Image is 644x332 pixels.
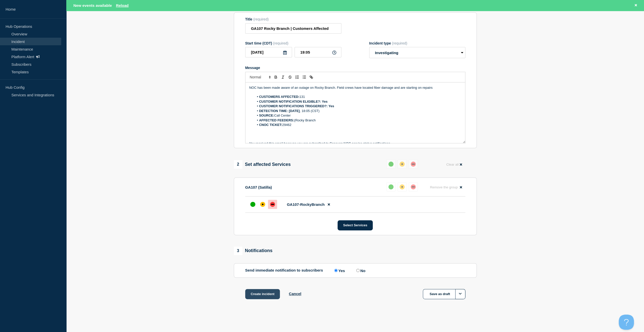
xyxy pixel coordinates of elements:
span: (required) [392,41,407,45]
div: Title [245,17,341,21]
button: Toggle strikethrough text [286,74,294,80]
button: Clear all [443,160,465,169]
button: Cancel [289,292,301,296]
button: up [386,160,396,169]
div: affected [400,184,405,189]
span: (required) [273,41,288,45]
div: up [388,184,393,189]
strong: CUSTOMER NOTIFICATIONS TRIGGERED?: Yes [259,104,334,108]
div: down [411,162,416,167]
div: Set affected Services [234,160,291,169]
input: HH:MM [295,47,341,57]
input: No [356,269,360,272]
div: Start time (CDT) [245,41,341,45]
button: down [409,182,418,191]
label: No [355,268,365,273]
div: up [388,162,393,167]
button: Toggle bulleted list [301,74,308,80]
strong: AFFECTED FEEDERS: [259,118,294,122]
span: Remove the group [430,185,458,189]
div: down [270,202,275,207]
button: Select Services [338,220,373,230]
span: 3 [234,247,242,255]
p: Send immediate notification to subscribers [245,268,323,273]
div: Send immediate notification to subscribers [245,268,465,273]
button: affected [398,182,407,191]
div: Incident type [369,41,465,45]
button: Toggle ordered list [294,74,301,80]
p: You received this email because you are subscribed to Conexon NOC service status notifications. [249,141,461,146]
li: 131 [254,95,461,99]
span: New events available [73,3,112,8]
li: Call Center [254,113,461,118]
button: affected [398,160,407,169]
strong: CNOC TICKET: [259,123,282,127]
select: Incident type [369,47,465,58]
button: Toggle link [308,74,315,80]
label: Yes [333,268,345,273]
input: Yes [334,269,338,272]
div: down [411,184,416,189]
button: Create incident [245,289,280,299]
strong: CUSTOMERS AFFECTED: [259,95,300,99]
span: 2 [234,160,242,169]
div: Notifications [234,247,273,255]
strong: SOURCE: [259,114,274,117]
strong: CUSTOMER NOTIFICATION ELIGIBLE?: Yes [259,100,328,103]
div: Message [245,66,465,70]
span: (required) [253,17,269,21]
button: Options [455,289,465,299]
strong: DETECTION TIME: [DATE] [259,109,300,113]
input: YYYY-MM-DD [245,47,292,57]
p: GA107 (Satilla) [245,185,272,189]
iframe: Help Scout Beacon - Open [619,315,634,330]
button: Remove the group [427,182,465,192]
input: Title [245,23,341,34]
div: Message [245,82,465,143]
button: down [409,160,418,169]
div: affected [260,202,265,207]
button: Reload [116,3,129,8]
button: Toggle italic text [279,74,286,80]
span: Font size [247,74,272,80]
button: up [386,182,396,191]
div: affected [400,162,405,167]
li: , 18:05 (CST) [254,109,461,113]
p: NOC has been made aware of an outage on Rocky Branch. Field crews have located fiber damage and a... [249,85,461,90]
li: 29462 [254,123,461,127]
div: up [250,202,255,207]
button: Save as draft [423,289,465,299]
button: Toggle bold text [272,74,279,80]
span: GA107-RockyBranch [287,202,325,207]
li: (Rocky Branch [254,118,461,123]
